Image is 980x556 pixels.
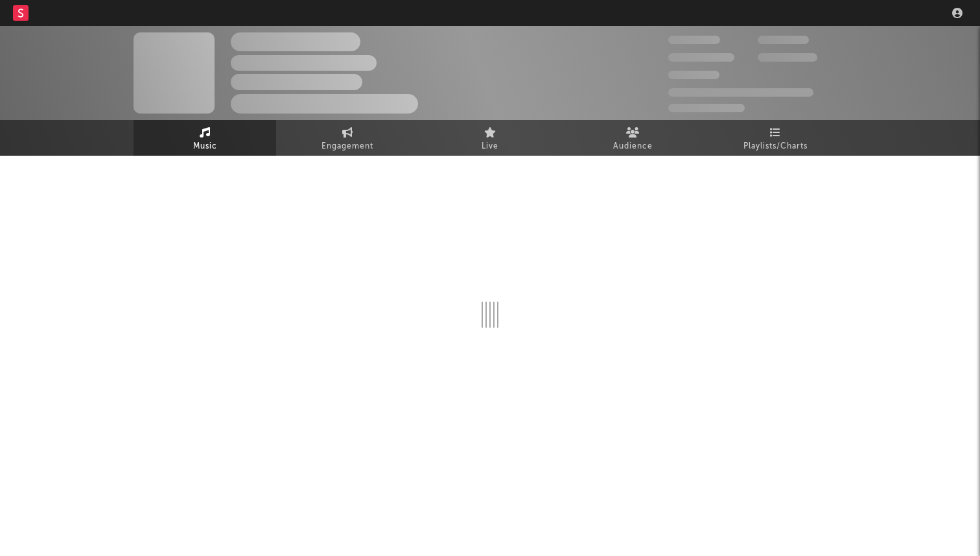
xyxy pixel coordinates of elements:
span: Engagement [321,139,373,154]
span: 1,000,000 [758,53,817,62]
span: 50,000,000 Monthly Listeners [668,88,813,97]
a: Audience [561,120,704,156]
span: Jump Score: 85.0 [668,104,745,112]
span: 100,000 [668,71,719,79]
a: Music [134,120,276,156]
span: 300,000 [668,36,720,44]
span: Audience [613,139,653,154]
a: Playlists/Charts [704,120,846,156]
span: 100,000 [758,36,809,44]
span: Music [193,139,217,154]
span: 50,000,000 [668,53,734,62]
span: Live [482,139,498,154]
a: Live [419,120,561,156]
a: Engagement [276,120,419,156]
span: Playlists/Charts [743,139,808,154]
